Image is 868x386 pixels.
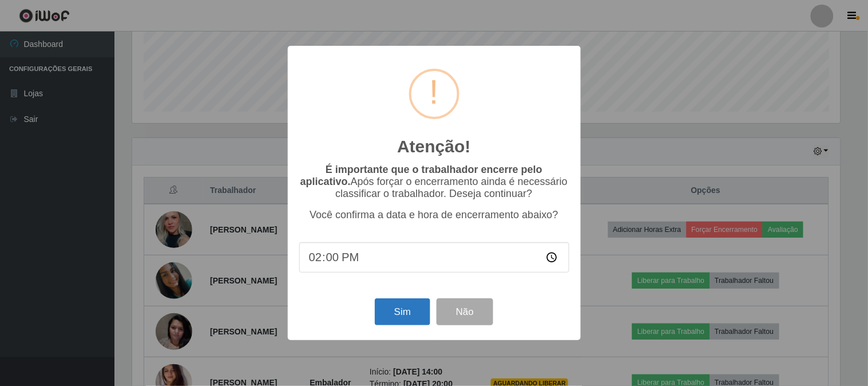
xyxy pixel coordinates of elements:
[437,298,493,325] button: Não
[397,136,470,157] h2: Atenção!
[300,164,542,187] b: É importante que o trabalhador encerre pelo aplicativo.
[299,209,569,221] p: Você confirma a data e hora de encerramento abaixo?
[299,164,569,200] p: Após forçar o encerramento ainda é necessário classificar o trabalhador. Deseja continuar?
[375,298,430,325] button: Sim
